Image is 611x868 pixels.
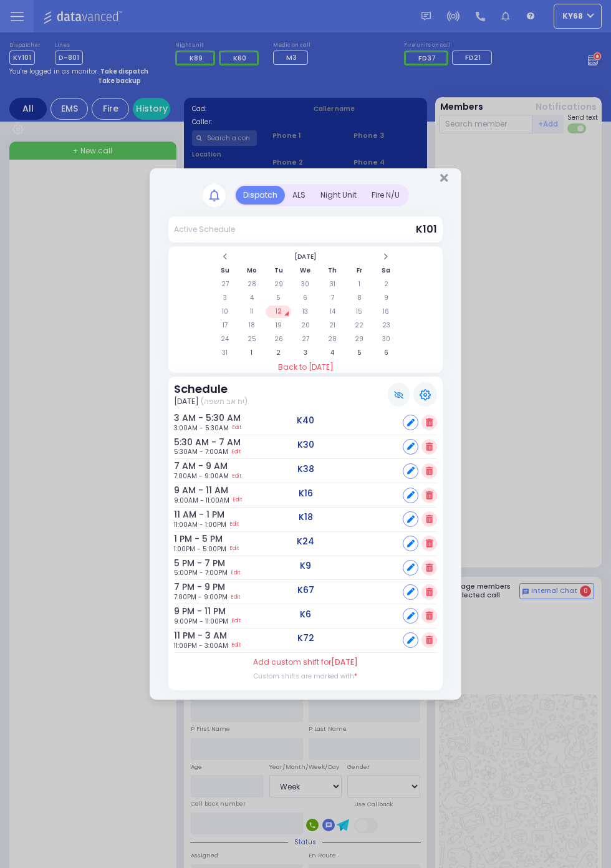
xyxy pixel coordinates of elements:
td: 27 [292,333,318,345]
span: (יח אב תשפה) [201,396,248,407]
h5: K72 [297,633,314,644]
td: 29 [347,333,372,345]
td: 5 [347,347,372,359]
h6: 7 PM - 9 PM [174,582,208,592]
div: Active Schedule [174,224,235,235]
td: 21 [320,319,345,332]
td: 6 [373,347,399,359]
span: 7:00PM - 9:00PM [174,592,228,602]
h5: K16 [299,488,313,499]
a: Edit [233,471,241,481]
td: 17 [212,319,238,332]
span: 1:00PM - 5:00PM [174,544,226,554]
td: 23 [373,319,399,332]
h5: K40 [297,415,314,426]
span: K101 [416,222,437,236]
a: Edit [231,568,240,577]
th: Tu [266,264,291,277]
span: [DATE] [174,396,199,407]
td: 30 [292,278,318,291]
th: Fr [347,264,372,277]
a: Edit [233,496,242,505]
td: 9 [373,292,399,304]
h6: 11 AM - 1 PM [174,509,208,520]
h5: K24 [297,536,314,547]
span: 11:00AM - 1:00PM [174,520,226,529]
h5: K9 [300,561,311,571]
span: 11:00PM - 3:00AM [174,641,228,650]
h6: 1 PM - 5 PM [174,534,208,544]
td: 2 [266,347,291,359]
td: 24 [212,333,238,345]
a: Edit [232,447,241,456]
a: Edit [231,592,240,602]
span: Next Month [383,253,389,261]
h6: 5:30 AM - 7 AM [174,437,208,448]
td: 18 [239,319,264,332]
td: 31 [212,347,238,359]
td: 5 [266,292,291,304]
td: 4 [239,292,264,304]
th: Mo [239,264,264,277]
div: ALS [285,186,313,205]
span: 9:00PM - 11:00PM [174,617,228,626]
span: 7:00AM - 9:00AM [174,471,229,481]
div: Dispatch [236,186,285,205]
td: 4 [320,347,345,359]
div: Night Unit [313,186,364,205]
td: 6 [292,292,318,304]
h5: K6 [300,609,311,620]
h6: 9 PM - 11 PM [174,606,208,617]
h6: 11 PM - 3 AM [174,630,208,641]
span: 5:00PM - 7:00PM [174,568,228,577]
h6: 3 AM - 5:30 AM [174,413,208,423]
td: 3 [292,347,318,359]
th: Select Month [239,251,372,263]
td: 20 [292,319,318,332]
button: Close [440,172,448,183]
a: Edit [233,423,241,433]
td: 11 [239,306,264,318]
th: We [292,264,318,277]
td: 15 [347,306,372,318]
span: Previous Month [222,253,228,261]
h6: 5 PM - 7 PM [174,558,208,569]
h5: K18 [299,512,313,523]
td: 28 [320,333,345,345]
th: Sa [373,264,399,277]
td: 19 [266,319,291,332]
td: 22 [347,319,372,332]
a: Edit [232,641,241,650]
a: Edit [230,520,239,529]
a: Edit [232,617,241,626]
th: Su [212,264,238,277]
td: 3 [212,292,238,304]
td: 26 [266,333,291,345]
div: Fire N/U [364,186,407,205]
td: 29 [266,278,291,291]
h5: K30 [297,440,314,450]
td: 1 [347,278,372,291]
a: Edit [230,544,239,554]
td: 8 [347,292,372,304]
td: 28 [239,278,264,291]
a: Back to [DATE] [168,362,443,373]
h6: 7 AM - 9 AM [174,461,208,471]
th: Th [320,264,345,277]
h3: Schedule [174,382,248,396]
span: [DATE] [331,657,358,667]
span: 9:00AM - 11:00AM [174,496,229,505]
span: 5:30AM - 7:00AM [174,447,228,456]
td: 31 [320,278,345,291]
td: 16 [373,306,399,318]
td: 30 [373,333,399,345]
td: 1 [239,347,264,359]
td: 27 [212,278,238,291]
h5: K38 [297,464,314,475]
td: 25 [239,333,264,345]
label: Add custom shift for [253,657,358,668]
td: 10 [212,306,238,318]
td: 2 [373,278,399,291]
span: 3:00AM - 5:30AM [174,423,229,433]
h5: K67 [297,585,314,596]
